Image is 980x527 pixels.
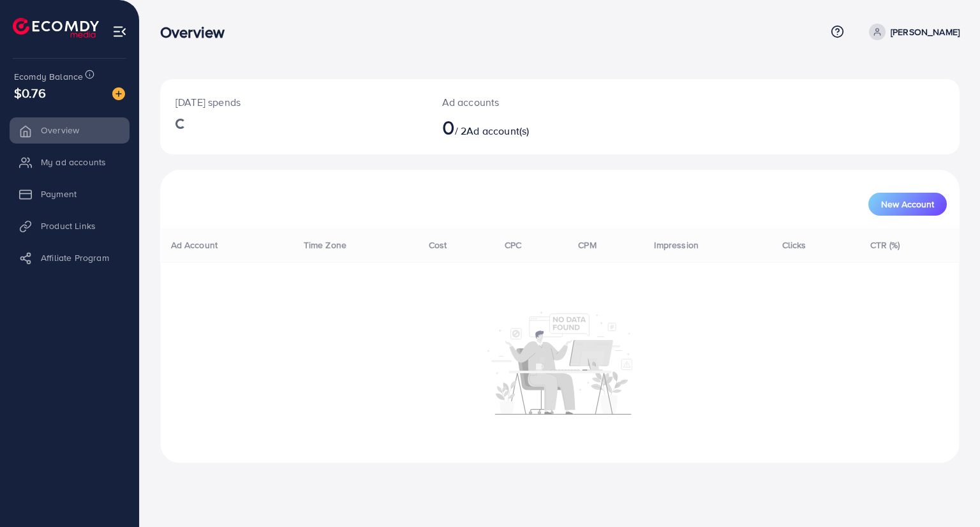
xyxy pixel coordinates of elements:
a: [PERSON_NAME] [864,24,960,40]
span: Ad account(s) [466,124,529,138]
button: New Account [868,193,947,216]
p: Ad accounts [442,94,611,110]
img: image [112,87,125,100]
span: $0.76 [14,84,46,102]
span: Ecomdy Balance [14,70,83,83]
h3: Overview [160,23,235,41]
span: 0 [442,112,455,142]
img: menu [112,24,127,39]
h2: / 2 [442,115,611,139]
img: logo [13,18,99,38]
p: [PERSON_NAME] [891,24,960,40]
span: New Account [881,200,934,209]
p: [DATE] spends [175,94,412,110]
